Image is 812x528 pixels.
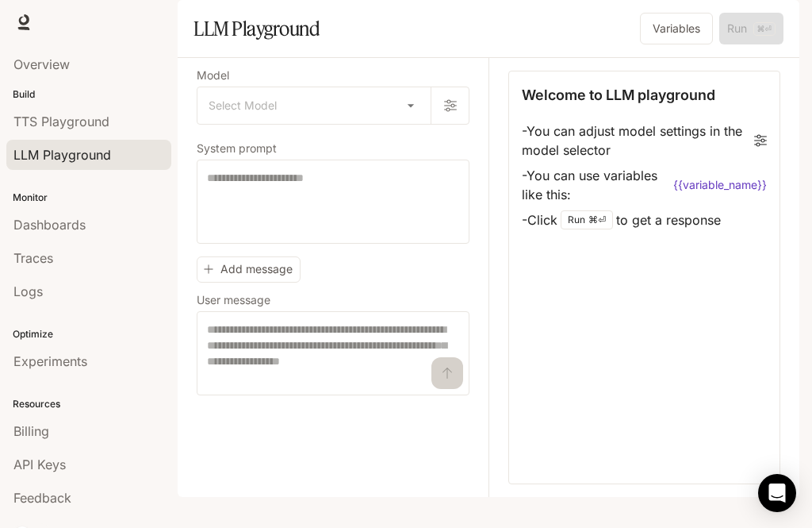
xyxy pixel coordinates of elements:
p: ⌘⏎ [588,215,606,225]
li: - You can adjust model settings in the model selector [522,118,767,163]
div: Select Model [197,87,431,124]
p: System prompt [197,143,277,154]
p: Welcome to LLM playground [522,84,715,106]
span: Select Model [209,98,277,114]
li: - Click to get a response [522,207,767,233]
div: Open Intercom Messenger [758,474,796,512]
div: Run [561,210,613,229]
button: Variables [640,13,713,44]
li: - You can use variables like this: [522,163,767,207]
p: User message [197,295,270,306]
code: {{variable_name}} [673,177,767,193]
button: Add message [197,256,301,283]
p: Model [197,70,229,81]
h1: LLM Playground [193,13,320,44]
